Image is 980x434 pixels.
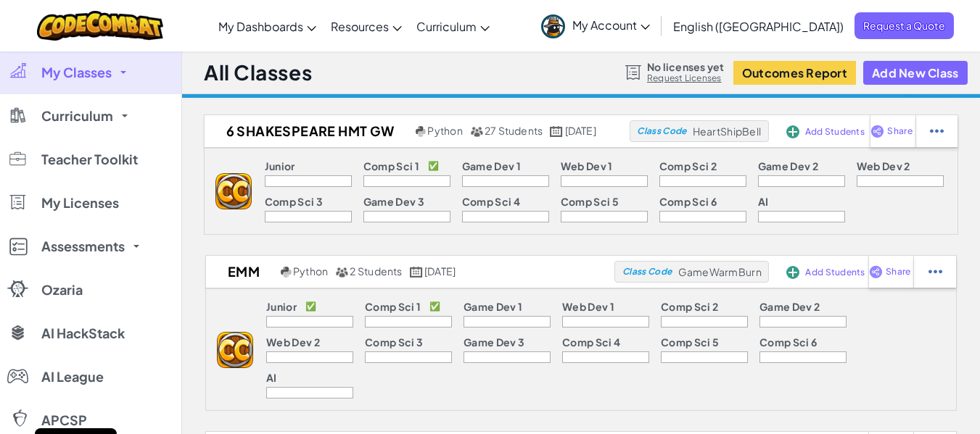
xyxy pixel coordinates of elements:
img: logo [217,332,253,368]
span: My Classes [41,66,112,79]
p: AI [758,196,769,207]
span: Class Code [622,267,672,276]
span: Ozaria [41,283,83,296]
span: My Account [572,17,650,33]
p: Web Dev 2 [857,160,910,172]
p: Comp Sci 3 [365,336,423,348]
button: Add New Class [863,61,968,85]
img: IconStudentEllipsis.svg [930,125,944,138]
a: Request Licenses [647,72,724,84]
p: Comp Sci 2 [659,160,717,172]
p: ✅ [428,160,439,172]
span: Assessments [41,240,125,253]
p: Comp Sci 6 [759,336,817,348]
img: IconAddStudents.svg [786,125,799,138]
p: ✅ [305,301,316,312]
a: My Account [534,3,657,49]
p: Comp Sci 5 [661,336,719,348]
span: No licenses yet [647,61,724,72]
span: Share [887,127,912,135]
img: MultipleUsers.png [335,267,348,277]
img: avatar [541,14,565,38]
p: Comp Sci 1 [363,160,419,172]
span: Curriculum [41,109,113,122]
img: IconShare_Purple.svg [870,125,884,138]
p: ✅ [429,301,440,312]
button: Outcomes Report [733,61,856,85]
span: Curriculum [416,19,477,34]
span: 27 Students [485,124,543,137]
p: Comp Sci 4 [562,336,620,348]
h2: EMM [206,261,277,283]
img: IconAddStudents.svg [786,266,799,279]
p: Game Dev 1 [464,301,522,312]
span: My Licenses [41,196,119,209]
span: AI League [41,370,104,383]
p: Comp Sci 3 [265,196,323,207]
p: Game Dev 2 [758,160,818,172]
img: MultipleUsers.png [470,126,483,137]
span: Add Students [805,268,865,277]
p: Comp Sci 2 [661,301,718,312]
p: Comp Sci 5 [561,196,619,207]
p: Comp Sci 1 [365,301,421,312]
p: Web Dev 1 [562,301,614,312]
img: IconShare_Purple.svg [869,265,883,278]
p: Game Dev 3 [464,336,524,348]
span: GameWarmBurn [678,265,762,278]
img: logo [215,173,252,209]
p: Junior [266,301,297,312]
p: Web Dev 2 [266,336,320,348]
a: 6 Shakespeare HMT GW Python 27 Students [DATE] [205,120,630,142]
img: calendar.svg [410,267,423,277]
img: calendar.svg [550,126,563,137]
p: Game Dev 1 [462,160,521,172]
a: My Dashboards [211,7,324,46]
p: Game Dev 2 [759,301,820,312]
span: Add Students [805,128,865,136]
span: Teacher Toolkit [41,153,138,166]
a: Curriculum [409,7,497,46]
img: python.png [281,267,292,277]
span: [DATE] [565,124,596,137]
h2: 6 Shakespeare HMT GW [205,120,412,142]
a: English ([GEOGRAPHIC_DATA]) [666,7,851,46]
span: HeartShipBell [693,125,761,138]
a: Resources [324,7,409,46]
span: Share [886,267,910,276]
img: CodeCombat logo [37,11,164,41]
span: Python [293,264,328,277]
a: Request a Quote [855,12,954,39]
span: Resources [331,19,389,34]
p: Web Dev 1 [561,160,613,172]
p: Comp Sci 6 [659,196,717,207]
span: AI HackStack [41,327,125,340]
h1: All Classes [204,59,312,86]
span: Python [427,124,462,137]
span: [DATE] [424,264,456,277]
p: Junior [265,160,295,172]
img: python.png [416,126,427,137]
p: AI [266,372,277,383]
span: My Dashboards [218,19,303,34]
p: Game Dev 3 [363,196,424,207]
span: Class Code [637,127,686,135]
a: EMM Python 2 Students [DATE] [206,261,614,283]
span: English ([GEOGRAPHIC_DATA]) [673,19,844,34]
img: IconStudentEllipsis.svg [928,265,942,278]
span: 2 Students [350,264,402,277]
p: Comp Sci 4 [462,196,520,207]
